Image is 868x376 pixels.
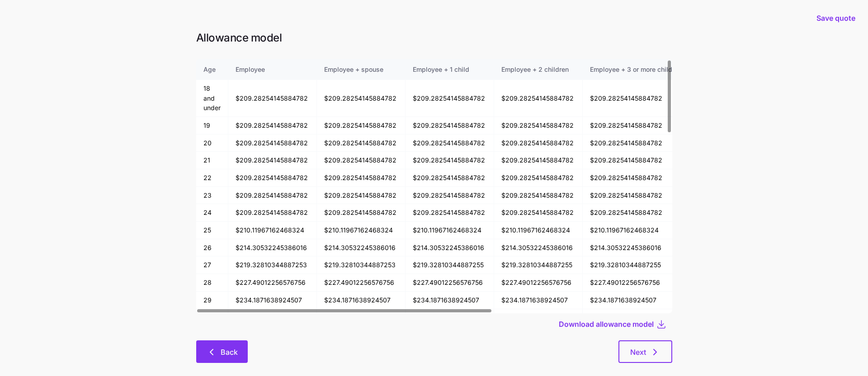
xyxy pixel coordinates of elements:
[494,222,583,239] td: $210.11967162468324
[317,187,406,204] td: $209.28254145884782
[406,80,494,117] td: $209.28254145884782
[583,80,689,117] td: $209.28254145884782
[494,256,583,274] td: $219.32810344887255
[317,135,406,152] td: $209.28254145884782
[228,152,317,169] td: $209.28254145884782
[583,117,689,135] td: $209.28254145884782
[406,239,494,257] td: $214.30532245386016
[196,187,228,204] td: 23
[228,135,317,152] td: $209.28254145884782
[583,274,689,292] td: $227.49012256576756
[406,292,494,309] td: $234.1871638924507
[618,340,672,363] button: Next
[317,80,406,117] td: $209.28254145884782
[494,239,583,257] td: $214.30532245386016
[196,256,228,274] td: 27
[406,274,494,292] td: $227.49012256576756
[324,65,398,74] div: Employee + spouse
[196,169,228,187] td: 22
[196,292,228,309] td: 29
[196,31,672,45] h1: Allowance model
[494,135,583,152] td: $209.28254145884782
[196,204,228,222] td: 24
[583,222,689,239] td: $210.11967162468324
[228,256,317,274] td: $219.32810344887253
[196,117,228,135] td: 19
[406,152,494,169] td: $209.28254145884782
[228,80,317,117] td: $209.28254145884782
[406,117,494,135] td: $209.28254145884782
[228,239,317,257] td: $214.30532245386016
[317,152,406,169] td: $209.28254145884782
[317,292,406,309] td: $234.1871638924507
[228,274,317,292] td: $227.49012256576756
[630,347,646,357] span: Next
[236,65,309,74] div: Employee
[196,135,228,152] td: 20
[228,169,317,187] td: $209.28254145884782
[317,169,406,187] td: $209.28254145884782
[494,152,583,169] td: $209.28254145884782
[221,347,238,357] span: Back
[559,319,654,330] span: Download allowance model
[559,319,656,330] button: Download allowance model
[583,187,689,204] td: $209.28254145884782
[196,152,228,169] td: 21
[228,117,317,135] td: $209.28254145884782
[317,204,406,222] td: $209.28254145884782
[317,222,406,239] td: $210.11967162468324
[317,256,406,274] td: $219.32810344887253
[494,169,583,187] td: $209.28254145884782
[196,340,248,363] button: Back
[494,80,583,117] td: $209.28254145884782
[406,187,494,204] td: $209.28254145884782
[501,65,575,74] div: Employee + 2 children
[809,5,863,31] button: Save quote
[406,222,494,239] td: $210.11967162468324
[406,135,494,152] td: $209.28254145884782
[494,204,583,222] td: $209.28254145884782
[583,292,689,309] td: $234.1871638924507
[590,65,682,74] div: Employee + 3 or more children
[494,187,583,204] td: $209.28254145884782
[406,204,494,222] td: $209.28254145884782
[406,256,494,274] td: $219.32810344887255
[228,292,317,309] td: $234.1871638924507
[494,274,583,292] td: $227.49012256576756
[196,239,228,257] td: 26
[317,239,406,257] td: $214.30532245386016
[583,204,689,222] td: $209.28254145884782
[494,292,583,309] td: $234.1871638924507
[196,309,228,327] td: 30
[816,13,855,23] span: Save quote
[494,117,583,135] td: $209.28254145884782
[203,65,221,74] div: Age
[583,256,689,274] td: $219.32810344887255
[196,222,228,239] td: 25
[413,65,486,74] div: Employee + 1 child
[196,274,228,292] td: 28
[228,187,317,204] td: $209.28254145884782
[583,152,689,169] td: $209.28254145884782
[317,274,406,292] td: $227.49012256576756
[196,80,228,117] td: 18 and under
[583,239,689,257] td: $214.30532245386016
[317,117,406,135] td: $209.28254145884782
[228,204,317,222] td: $209.28254145884782
[406,169,494,187] td: $209.28254145884782
[583,135,689,152] td: $209.28254145884782
[583,169,689,187] td: $209.28254145884782
[228,222,317,239] td: $210.11967162468324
